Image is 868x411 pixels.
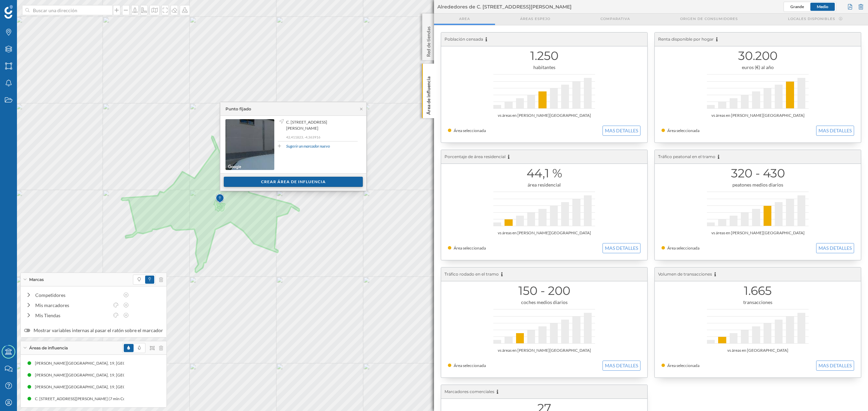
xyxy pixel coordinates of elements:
span: Área seleccionada [454,245,486,251]
h1: 30.200 [662,49,854,62]
span: Alrededores de C. [STREET_ADDRESS][PERSON_NAME] [437,3,572,10]
span: Locales disponibles [788,16,835,21]
button: MAS DETALLES [603,243,640,253]
div: coches medios diarios [448,299,640,306]
div: vs áreas en [PERSON_NAME][GEOGRAPHIC_DATA] [662,112,854,119]
span: Origen de consumidores [680,16,738,21]
span: Area [459,16,470,21]
label: Mostrar variables internas al pasar el ratón sobre el marcador [24,327,163,334]
span: Marcas [29,277,44,283]
h1: 150 - 200 [448,284,640,297]
img: Geoblink Logo [4,5,13,19]
div: vs áreas en [PERSON_NAME][GEOGRAPHIC_DATA] [448,347,640,354]
div: peatones medios diarios [662,181,854,188]
p: Red de tiendas [425,24,432,57]
button: MAS DETALLES [603,361,640,371]
span: Soporte [14,5,38,11]
button: MAS DETALLES [816,126,854,136]
p: Área de influencia [425,74,432,115]
div: Mis marcadores [35,302,109,309]
span: Medio [817,4,828,9]
div: transacciones [662,299,854,306]
span: Área seleccionada [667,128,699,133]
div: vs áreas en [PERSON_NAME][GEOGRAPHIC_DATA] [448,112,640,119]
h1: 320 - 430 [662,167,854,180]
div: Tráfico peatonal en el tramo [655,150,861,164]
div: C. [STREET_ADDRESS][PERSON_NAME] (7 min Conduciendo) [35,395,150,402]
div: vs áreas en [PERSON_NAME][GEOGRAPHIC_DATA] [448,230,640,236]
div: Tráfico rodado en el tramo [441,267,647,281]
span: Área seleccionada [454,128,486,133]
div: vs áreas en [GEOGRAPHIC_DATA] [662,347,854,354]
button: MAS DETALLES [603,126,640,136]
div: [PERSON_NAME][GEOGRAPHIC_DATA], 19, [GEOGRAPHIC_DATA][PERSON_NAME], [GEOGRAPHIC_DATA], [GEOGRAPHI... [35,384,308,390]
p: 42,411823, -4,363916 [286,135,358,139]
div: Población censada [441,33,647,46]
div: [PERSON_NAME][GEOGRAPHIC_DATA], 19, [GEOGRAPHIC_DATA][PERSON_NAME], [GEOGRAPHIC_DATA], [GEOGRAPHI... [35,372,308,378]
button: MAS DETALLES [816,361,854,371]
span: C. [STREET_ADDRESS][PERSON_NAME] [286,119,356,131]
h1: 1.250 [448,49,640,62]
div: habitantes [448,64,640,71]
span: Área seleccionada [667,245,699,251]
div: área residencial [448,181,640,188]
span: Áreas de influencia [29,345,68,351]
button: MAS DETALLES [816,243,854,253]
img: Marker [216,192,224,205]
span: Grande [790,4,804,9]
div: vs áreas en [PERSON_NAME][GEOGRAPHIC_DATA] [662,230,854,236]
img: streetview [225,119,274,170]
span: Área seleccionada [667,363,699,368]
h1: 1.665 [662,284,854,297]
div: Volumen de transacciones [655,267,861,281]
div: Renta disponible por hogar [655,33,861,46]
div: Competidores [35,291,119,299]
div: Mis Tiendas [35,312,109,319]
span: Área seleccionada [454,363,486,368]
span: Comparativa [600,16,630,21]
a: Sugerir un marcador nuevo [286,143,330,149]
div: Marcadores comerciales [441,385,647,399]
h1: 44,1 % [448,167,640,180]
div: Porcentaje de área residencial [441,150,647,164]
span: Áreas espejo [520,16,550,21]
div: euros (€) al año [662,64,854,71]
div: [PERSON_NAME][GEOGRAPHIC_DATA], 19, [GEOGRAPHIC_DATA][PERSON_NAME], [GEOGRAPHIC_DATA], [GEOGRAPHI... [35,360,308,367]
div: Punto fijado [225,106,251,112]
